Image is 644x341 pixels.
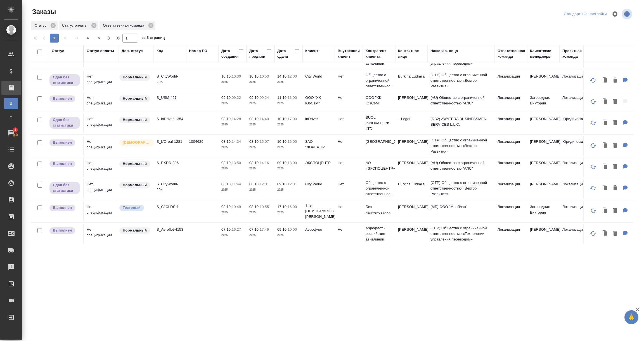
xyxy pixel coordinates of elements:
button: Удалить [610,228,620,239]
button: Клонировать [600,183,610,194]
button: 🙏 [624,310,638,324]
div: Статус оплаты [87,48,114,54]
div: Выставляет ПМ, когда заказ сдан КМу, но начисления еще не проведены [49,116,80,129]
p: ООО "ХК ЮэСэМ" [305,95,332,106]
p: S_inDriver-1354 [157,116,183,122]
span: Ф [7,115,15,120]
p: 08.10, [249,205,260,209]
p: 08.10, [221,117,232,121]
p: 10:55 [260,205,269,209]
p: Сдан без статистики [53,117,77,128]
p: 17:49 [260,227,269,232]
p: Нормальный [123,74,147,80]
td: [PERSON_NAME] [395,201,428,221]
p: 11.10, [277,95,288,100]
td: Нет спецификации [84,179,119,198]
p: 17:00 [288,117,297,121]
td: (TUP) Общество с ограниченной ответственностью «Технологии управления переводом» [428,223,495,245]
p: SUOL INNOVATIONS LTD [366,115,392,132]
td: Локализация [560,224,592,244]
div: Клиентские менеджеры [530,48,557,59]
td: [PERSON_NAME] [527,224,560,244]
p: 2025 [249,232,272,238]
td: Юридический [560,113,592,133]
p: Общество с ограниченной ответственнос... [366,72,392,89]
p: 08.10, [249,182,260,186]
a: 1 [1,126,21,140]
div: Выставляет ПМ после сдачи и проведения начислений. Последний этап для ПМа [49,139,80,146]
p: 2025 [277,101,300,106]
td: (OTP) Общество с ограниченной ответственностью «Вектор Развития» [428,177,495,200]
td: Локализация [560,179,592,198]
button: Удалить [610,205,620,217]
p: Ответственная команда [103,23,146,28]
p: 08.10, [249,139,260,144]
p: 2025 [277,144,300,150]
td: Burkina Ludmila [395,179,428,198]
p: 2025 [277,79,300,85]
div: Дата продажи [249,48,266,59]
div: Ответственная команда [100,21,155,30]
td: Загородних Виктория [527,201,560,221]
td: (DB2) AWATERA BUSINESSMEN SERVICES L.L.C. [428,113,495,133]
td: [PERSON_NAME] [395,136,428,156]
p: 14.10, [277,74,288,78]
td: [PERSON_NAME] [527,113,560,133]
p: 08.10, [221,139,232,144]
button: Обновить [586,116,600,130]
p: 07.10, [221,227,232,232]
p: Нет [338,181,360,187]
td: Локализация [495,136,527,156]
button: Клонировать [600,96,610,108]
p: Аэрофлот [305,227,332,232]
td: [PERSON_NAME] [395,92,428,112]
p: 09.10, [277,182,288,186]
p: 09.10, [277,227,288,232]
td: [PERSON_NAME] [527,179,560,198]
p: 2025 [221,79,244,85]
div: Статус по умолчанию для стандартных заказов [119,95,151,102]
td: Локализация [560,201,592,221]
p: Нормальный [123,96,147,101]
span: В [7,101,15,106]
p: S_EXPO-396 [157,160,183,166]
p: ЭКСПОЦЕНТР [305,160,332,166]
p: Нет [338,95,360,101]
p: Сдан без статистики [53,182,77,193]
a: Ф [4,112,18,123]
td: Локализация [560,71,592,90]
p: Общество с ограниченной ответственнос... [366,180,392,197]
button: Клонировать [600,228,610,239]
div: Контактное лицо [398,48,425,59]
p: Тестовый [123,205,141,211]
div: Наше юр. лицо [430,48,458,54]
div: Выставляет ПМ после сдачи и проведения начислений. Последний этап для ПМа [49,227,80,234]
p: Нормальный [123,182,147,188]
p: 10:30 [232,74,241,78]
td: Нет спецификации [84,201,119,221]
td: Локализация [495,157,527,177]
div: Топ-приоритет. Важно обеспечить лучшее возможное качество [119,204,151,212]
p: Без наименования [366,204,392,215]
p: 10.10, [249,74,260,78]
td: Загородних Виктория [527,92,560,112]
td: [PERSON_NAME] [395,157,428,177]
p: Нет [338,227,360,232]
p: Выполнен [53,96,72,101]
td: Локализация [495,179,527,198]
button: Удалить [610,75,620,86]
p: 10.10, [277,139,288,144]
td: [PERSON_NAME] [527,157,560,177]
p: Статус оплаты [62,23,89,28]
p: The [DEMOGRAPHIC_DATA][PERSON_NAME]... [305,203,332,219]
p: 13:50 [232,161,241,165]
td: (OTP) Общество с ограниченной ответственностью «Вектор Развития» [428,69,495,92]
div: Клиент [305,48,318,54]
div: Контрагент клиента [366,48,392,59]
p: 2025 [221,144,244,150]
p: 09.10, [221,95,232,100]
p: 10:53 [260,74,269,78]
p: 2025 [277,232,300,238]
p: 16:00 [288,205,297,209]
p: 08.10, [221,205,232,209]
